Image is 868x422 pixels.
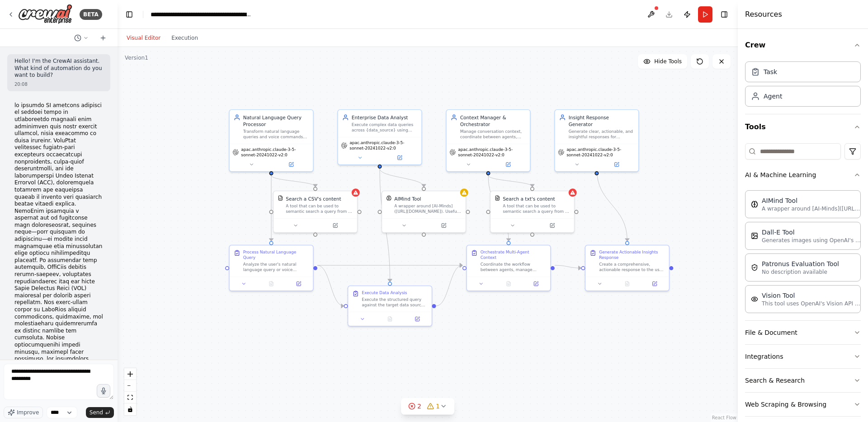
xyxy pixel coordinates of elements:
a: React Flow attribution [712,415,736,420]
button: No output available [376,315,404,323]
div: Generate clear, actionable, and insightful responses for {user_query} based on data analysis resu... [569,129,634,140]
div: Manage conversation context, coordinate between agents, and ensure seamless workflow orchestratio... [460,129,526,140]
div: Enterprise Data Analyst [352,114,417,121]
button: Improve [4,407,43,418]
div: Execute Data Analysis [362,290,407,295]
span: apac.anthropic.claude-3-5-sonnet-20241022-v2:0 [566,147,636,158]
button: No output available [257,280,285,288]
button: Open in side panel [316,221,354,230]
div: Execute the structured query against the target data source "{data_source}" using advanced analyt... [362,297,427,308]
button: Execution [166,33,203,43]
g: Edge from e95d0a01-6602-4e0a-982b-8b42c416d215 to 24dca699-d068-48aa-b592-615f3b8a7bb9 [436,262,462,309]
p: This tool uses OpenAI's Vision API to describe the contents of an image. [762,300,861,307]
button: No output available [613,280,642,288]
span: apac.anthropic.claude-3-5-sonnet-20241022-v2:0 [458,147,527,158]
div: BETA [80,9,102,20]
button: Open in side panel [643,280,666,288]
div: TXTSearchToolSearch a txt's contentA tool that can be used to semantic search a query from a txt'... [490,191,575,233]
img: AIMindTool [386,195,392,201]
div: Search a CSV's content [286,195,341,202]
div: Dall-E Tool [762,228,861,237]
div: Process Natural Language Query [243,249,309,260]
button: Open in side panel [380,154,419,162]
button: Crew [745,33,861,58]
div: Insight Response GeneratorGenerate clear, actionable, and insightful responses for {user_query} b... [554,109,639,172]
button: File & Document [745,321,861,344]
div: Generate Actionable Insights Response [599,249,665,260]
g: Edge from 28ceb744-1efa-451f-87fb-43a0882ab83c to 24dca699-d068-48aa-b592-615f3b8a7bb9 [485,175,512,241]
button: zoom out [124,380,136,392]
div: AI & Machine Learning [745,187,861,320]
p: Generates images using OpenAI's Dall-E model. [762,237,861,244]
img: CSVSearchTool [278,195,283,201]
div: AIMindToolAIMind ToolA wrapper around [AI-Minds]([URL][DOMAIN_NAME]). Useful for when you need an... [382,191,466,233]
div: React Flow controls [124,368,136,415]
button: Open in side panel [406,315,429,323]
nav: breadcrumb [151,10,252,19]
button: Open in side panel [425,221,463,230]
button: Open in side panel [287,280,310,288]
div: Context Manager & Orchestrator [460,114,526,127]
div: Generate Actionable Insights ResponseCreate a comprehensive, actionable response to the user quer... [585,245,670,291]
button: No output available [494,280,523,288]
g: Edge from 5e932a72-be5c-4fd0-a3ae-6151ceb3fa64 to 3163942d-9533-45da-8fea-c9dabe2b4b22 [376,169,427,187]
g: Edge from 9e29f563-0b61-4935-9efb-d7d34ad50170 to 24dca699-d068-48aa-b592-615f3b8a7bb9 [317,262,462,269]
div: Process Natural Language QueryAnalyze the user's natural language query or voice command: "{user_... [229,245,313,291]
p: Hello! I'm the CrewAI assistant. What kind of automation do you want to build? [14,58,103,79]
button: Search & Research [745,369,861,392]
span: Hide Tools [654,58,682,65]
span: 1 [436,402,440,411]
button: Start a new chat [96,33,110,43]
button: zoom in [124,368,136,380]
div: Execute Data AnalysisExecute the structured query against the target data source "{data_source}" ... [348,286,432,327]
img: PatronusEvalTool [751,264,758,271]
div: A tool that can be used to semantic search a query from a CSV's content. [286,203,353,214]
g: Edge from 73cbcfef-c7b9-444f-912b-2389dc568a40 to 4128f4a3-3a7e-49a5-9f89-7c1ab9625274 [268,175,319,187]
div: A tool that can be used to semantic search a query from a txt's content. [503,203,570,214]
h4: Resources [745,9,782,20]
button: Hide right sidebar [718,8,731,21]
div: Transform natural language queries and voice commands into structured, actionable data requests f... [243,129,309,140]
button: Open in side panel [524,280,547,288]
img: TXTSearchTool [495,195,500,201]
div: Orchestrate Multi-Agent Context [481,249,546,260]
button: toggle interactivity [124,403,136,415]
div: CSVSearchToolSearch a CSV's contentA tool that can be used to semantic search a query from a CSV'... [273,191,358,233]
button: Hide left sidebar [123,8,136,21]
div: Context Manager & OrchestratorManage conversation context, coordinate between agents, and ensure ... [446,109,530,172]
div: Insight Response Generator [569,114,634,127]
div: Version 1 [125,54,148,61]
div: Vision Tool [762,291,861,300]
button: Open in side panel [533,221,571,230]
div: Enterprise Data AnalystExecute complex data queries across {data_source} using advanced analytics... [337,109,422,165]
div: Analyze the user's natural language query or voice command: "{user_query}". Extract key intent, e... [243,262,309,272]
span: 2 [417,402,421,411]
button: Web Scraping & Browsing [745,393,861,416]
g: Edge from 28ceb744-1efa-451f-87fb-43a0882ab83c to 587203eb-b4ac-4412-8bbe-fa2acffbf510 [485,175,535,187]
g: Edge from 5e932a72-be5c-4fd0-a3ae-6151ceb3fa64 to e95d0a01-6602-4e0a-982b-8b42c416d215 [376,169,393,281]
button: Open in side panel [597,160,636,169]
span: apac.anthropic.claude-3-5-sonnet-20241022-v2:0 [349,140,419,151]
g: Edge from 73cbcfef-c7b9-444f-912b-2389dc568a40 to 9e29f563-0b61-4935-9efb-d7d34ad50170 [268,175,275,241]
button: Hide Tools [638,54,687,69]
button: fit view [124,392,136,403]
img: AIMindTool [751,201,758,208]
div: Create a comprehensive, actionable response to the user query "{user_query}" based on all previou... [599,262,665,272]
g: Edge from da3fe106-6cb1-474f-afcb-7f4164573c3d to f3e477af-241f-4f61-a59d-6219b7677a91 [593,169,630,241]
div: Natural Language Query ProcessorTransform natural language queries and voice commands into struct... [229,109,313,172]
p: A wrapper around [AI-Minds]([URL][DOMAIN_NAME]). Useful for when you need answers to questions fr... [762,205,861,212]
div: Execute complex data queries across {data_source} using advanced analytics. Leverage AI-powered d... [352,122,417,133]
button: Open in side panel [489,160,527,169]
div: Coordinate the workflow between agents, manage conversation context for "{user_query}", and ensur... [481,262,546,272]
button: 21 [401,398,454,415]
span: Improve [17,409,39,416]
button: Switch to previous chat [71,33,92,43]
div: Search a txt's content [503,195,555,202]
img: Logo [18,4,72,24]
div: 20:08 [14,81,103,88]
button: Send [86,407,114,418]
img: DallETool [751,232,758,239]
button: Open in side panel [272,160,311,169]
div: Agent [764,92,782,101]
span: Send [90,409,103,416]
